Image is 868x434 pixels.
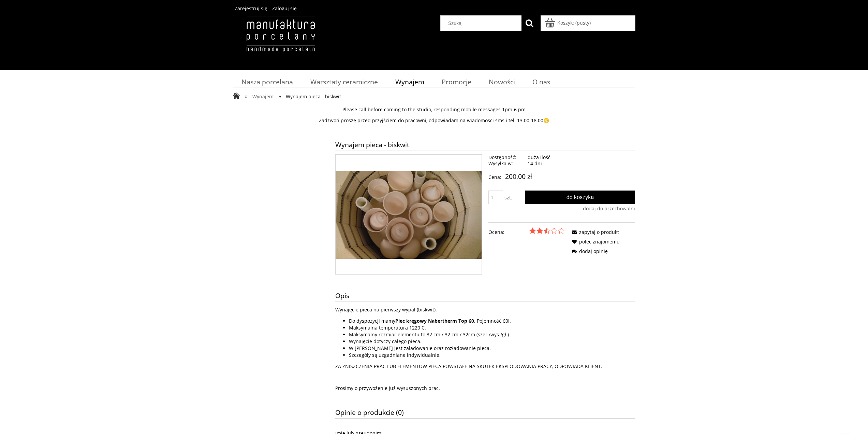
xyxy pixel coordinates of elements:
[480,75,524,88] a: Nowości
[386,75,433,88] a: Wynajem
[245,93,274,100] a: » Wynajem
[336,171,482,259] img: o-mp1.jpg
[488,191,503,204] input: ilość
[524,75,559,88] a: O nas
[575,19,591,26] b: (pusty)
[335,385,635,391] p: Prosimy o przywożenie już wysuszonych prac.
[252,93,274,100] span: Wynajem
[525,191,635,204] button: Do koszyka
[241,77,293,86] span: Nasza porcelana
[488,160,525,167] span: Wysyłka w:
[335,139,635,151] h1: Wynajem pieca - biskwit
[233,117,635,124] p: Zadzwoń proszę przed przyjściem do pracowni, odpowiadam na wiadomosci sms i tel. 13.00-18.00😁
[233,107,635,113] p: Please call before coming to the studio, responding mobile messages 1pm-6 pm
[233,15,328,67] img: Manufaktura Porcelany
[583,206,635,212] a: dodaj do przechowalni
[349,324,635,331] li: Maksymalna temperatura 1220 C.
[336,211,482,218] a: o-mp1.jpg Naciśnij Enter lub spację, aby otworzyć wybrane zdjęcie w widoku pełnoekranowym.
[233,75,302,88] a: Nasza porcelana
[278,92,281,100] span: »
[395,318,474,324] strong: Piec kręgowy Nabertherm Top 60
[504,194,512,201] span: szt.
[301,75,386,88] a: Warsztaty ceramiczne
[570,229,619,235] a: zapytaj o produkt
[235,5,267,12] a: Zarejestruj się
[349,345,635,352] li: W [PERSON_NAME] jest załadowanie oraz rozładowanie pieca.
[489,77,515,86] span: Nowości
[505,172,532,181] em: 200,00 zł
[442,77,471,86] span: Promocje
[546,19,591,26] a: Produkty w koszyku 0. Przejdź do koszyka
[521,15,537,31] button: Szukaj
[433,75,480,88] a: Promocje
[310,77,378,86] span: Warsztaty ceramiczne
[335,406,635,418] h3: Opinie o produkcie (0)
[286,93,341,100] span: Wynajem pieca - biskwit
[570,248,608,254] a: dodaj opinię
[335,363,635,369] p: ZA ZNISZCZENIA PRAC LUB ELEMENTÓW PIECA POWSTAŁE NA SKUTEK EKSPLODOWANIA PRACY, ODPOWIADA KLIENT.
[245,92,248,100] span: »
[335,307,635,313] p: Wynajęcie pieca na pierwszy wypał (biskwit).
[488,227,504,237] em: Ocena:
[395,77,424,86] span: Wynajem
[488,174,501,180] span: Cena:
[335,290,635,302] h3: Opis
[528,154,550,160] span: duża ilość
[349,338,635,345] li: Wynajęcie dotyczy całego pieca.
[570,238,620,245] a: poleć znajomemu
[557,19,574,26] span: Koszyk:
[349,331,635,338] li: Maksymalny rozmiar elementu to 32 cm / 32 cm / 32cm (szer./wys./gł.).
[532,77,550,86] span: O nas
[349,352,635,359] li: Szczegóły są uzgadniane indywidualnie.
[443,16,521,31] input: Szukaj w sklepie
[349,318,635,324] li: Do dyspozycji mamy . Pojemność 60l.
[272,5,297,12] a: Zaloguj się
[528,160,542,167] span: 14 dni
[567,194,594,200] span: Do koszyka
[488,154,525,160] span: Dostępność:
